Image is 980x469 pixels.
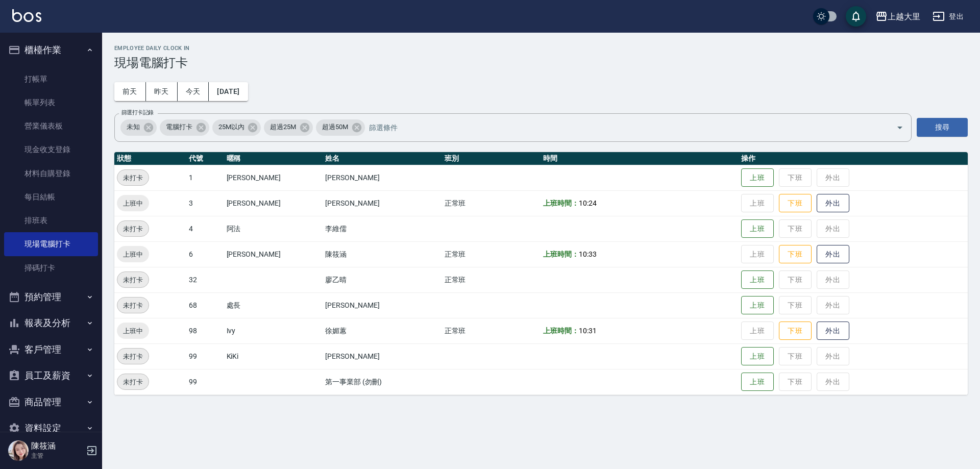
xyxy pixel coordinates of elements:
[817,194,849,213] button: 外出
[316,122,354,132] span: 超過50M
[224,152,323,165] th: 暱稱
[4,91,98,114] a: 帳單列表
[442,267,541,292] td: 正常班
[4,185,98,209] a: 每日結帳
[442,152,541,165] th: 班別
[114,82,146,101] button: 前天
[928,7,968,26] button: 登出
[117,172,149,183] span: 未打卡
[779,322,812,340] button: 下班
[4,389,98,415] button: 商品管理
[579,327,597,335] span: 10:31
[779,245,812,264] button: 下班
[323,165,442,190] td: [PERSON_NAME]
[4,415,98,441] button: 資料設定
[8,440,29,461] img: Person
[117,377,149,387] span: 未打卡
[323,190,442,216] td: [PERSON_NAME]
[543,199,579,207] b: 上班時間：
[579,199,597,207] span: 10:24
[224,190,323,216] td: [PERSON_NAME]
[186,165,224,190] td: 1
[186,369,224,394] td: 99
[186,343,224,369] td: 99
[114,152,186,165] th: 狀態
[209,82,248,101] button: [DATE]
[323,241,442,267] td: 陳筱涵
[4,209,98,232] a: 排班表
[117,300,149,311] span: 未打卡
[779,194,812,213] button: 下班
[323,343,442,369] td: [PERSON_NAME]
[323,267,442,292] td: 廖乙晴
[323,369,442,394] td: 第一事業部 (勿刪)
[186,216,224,241] td: 4
[178,82,209,101] button: 今天
[4,162,98,185] a: 材料自購登錄
[121,109,154,116] label: 篩選打卡記錄
[12,9,41,22] img: Logo
[264,122,302,132] span: 超過25M
[117,351,149,362] span: 未打卡
[4,232,98,256] a: 現場電腦打卡
[4,284,98,310] button: 預約管理
[366,118,878,136] input: 篩選條件
[146,82,178,101] button: 昨天
[117,198,149,209] span: 上班中
[114,56,968,70] h3: 現場電腦打卡
[186,318,224,343] td: 98
[264,119,313,136] div: 超過25M
[741,270,774,289] button: 上班
[4,310,98,336] button: 報表及分析
[212,122,251,132] span: 25M以內
[114,45,968,52] h2: Employee Daily Clock In
[186,241,224,267] td: 6
[4,336,98,363] button: 客戶管理
[579,250,597,258] span: 10:33
[442,190,541,216] td: 正常班
[323,216,442,241] td: 李維儒
[741,347,774,366] button: 上班
[224,343,323,369] td: KiKi
[323,292,442,318] td: [PERSON_NAME]
[871,6,924,27] button: 上越大里
[224,165,323,190] td: [PERSON_NAME]
[120,119,157,136] div: 未知
[160,122,199,132] span: 電腦打卡
[888,10,920,23] div: 上越大里
[541,152,738,165] th: 時間
[4,114,98,138] a: 營業儀表板
[741,373,774,391] button: 上班
[117,275,149,285] span: 未打卡
[817,245,849,264] button: 外出
[224,216,323,241] td: 阿法
[186,292,224,318] td: 68
[186,190,224,216] td: 3
[224,241,323,267] td: [PERSON_NAME]
[117,249,149,260] span: 上班中
[117,224,149,234] span: 未打卡
[316,119,365,136] div: 超過50M
[4,256,98,280] a: 掃碼打卡
[817,322,849,340] button: 外出
[739,152,968,165] th: 操作
[543,327,579,335] b: 上班時間：
[442,241,541,267] td: 正常班
[917,118,968,137] button: 搜尋
[741,296,774,315] button: 上班
[323,318,442,343] td: 徐媚蕙
[224,318,323,343] td: Ivy
[4,362,98,389] button: 員工及薪資
[846,6,866,27] button: save
[741,219,774,238] button: 上班
[543,250,579,258] b: 上班時間：
[120,122,146,132] span: 未知
[117,326,149,336] span: 上班中
[224,292,323,318] td: 處長
[4,37,98,63] button: 櫃檯作業
[186,152,224,165] th: 代號
[442,318,541,343] td: 正常班
[323,152,442,165] th: 姓名
[31,451,83,460] p: 主管
[741,168,774,187] button: 上班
